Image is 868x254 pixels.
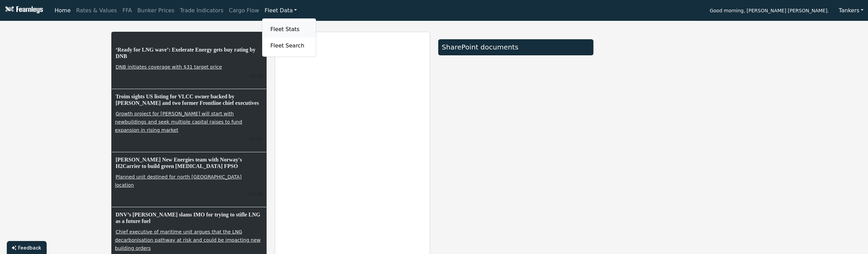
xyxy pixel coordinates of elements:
[115,173,242,188] a: Planned unit destined for north [GEOGRAPHIC_DATA] location
[115,93,263,107] h6: Troim sights US listing for VLCC owner backed by [PERSON_NAME] and two former Frontline chief exe...
[3,6,43,15] img: Fearnleys Logo
[249,73,263,78] small: 11/09/2025, 08:34:18
[115,46,263,60] h6: ‘Ready for LNG wave’: Exelerate Energy gets buy rating by DNB
[226,4,262,17] a: Cargo Flow
[115,211,263,225] h6: DNV’s [PERSON_NAME] slams IMO for trying to stifle LNG as a future fuel
[115,228,261,252] a: Chief executive of maritime unit argues that the LNG decarbonisation pathway at risk and could be...
[262,18,316,57] div: Fleet Data
[115,156,263,170] h6: [PERSON_NAME] New Energies team with Norway's H2Carrier to build green [MEDICAL_DATA] FPSO
[834,4,868,17] button: Tankers
[268,39,311,53] a: Fleet Search
[249,191,263,196] small: 11/09/2025, 07:16:31
[74,4,120,17] a: Rates & Values
[442,43,590,51] div: SharePoint documents
[120,4,135,17] a: FFA
[115,110,242,133] a: Growth project for [PERSON_NAME] will start with newbuildings and seek multiple capital raises to...
[268,23,311,36] a: Fleet Stats
[262,21,316,38] a: Fleet Stats
[262,38,316,54] a: Fleet Search
[177,4,226,17] a: Trade Indicators
[249,136,263,141] small: 11/09/2025, 07:23:12
[710,5,829,17] span: Good morning, [PERSON_NAME] [PERSON_NAME].
[135,4,177,17] a: Bunker Prices
[52,4,73,17] a: Home
[262,4,300,17] a: Fleet Data
[115,63,223,70] a: DNB initiates coverage with $31 target price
